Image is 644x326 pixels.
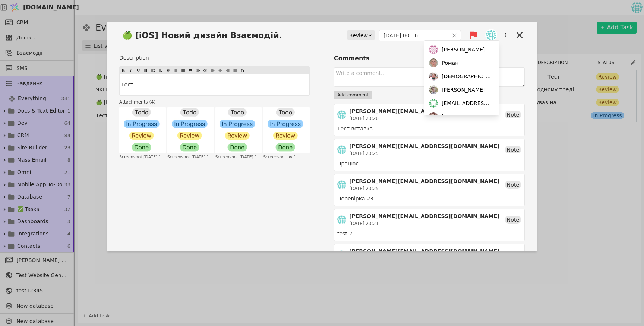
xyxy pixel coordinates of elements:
[337,250,346,259] img: ih
[429,72,438,81] img: Хр
[349,247,499,255] div: [PERSON_NAME][EMAIL_ADDRESS][DOMAIN_NAME]
[337,230,521,238] div: test 2
[505,146,521,153] div: Note
[505,111,521,118] div: Note
[349,185,499,192] div: [DATE] 23:25
[334,91,372,99] button: Add comment
[429,45,438,54] img: my
[505,216,521,224] div: Note
[429,99,438,108] img: ma
[505,251,521,259] div: Note
[442,113,492,121] span: [EMAIL_ADDRESS][DOMAIN_NAME]
[442,46,492,54] span: [PERSON_NAME][EMAIL_ADDRESS][DOMAIN_NAME]
[452,33,457,38] button: Clear
[442,73,492,80] span: [DEMOGRAPHIC_DATA]
[337,110,346,119] img: ih
[349,177,499,185] div: [PERSON_NAME][EMAIL_ADDRESS][DOMAIN_NAME]
[119,99,310,105] h4: Attachments ( 4 )
[334,54,525,63] h3: Comments
[379,30,448,41] input: dd.MM.yyyy HH:mm
[349,107,499,115] div: [PERSON_NAME][EMAIL_ADDRESS][DOMAIN_NAME]
[119,54,310,62] label: Description
[505,181,521,189] div: Note
[337,145,346,154] img: ih
[349,115,499,122] div: [DATE] 23:26
[442,99,492,107] span: [EMAIL_ADDRESS][DOMAIN_NAME]
[429,85,438,94] img: Ad
[442,86,485,94] span: [PERSON_NAME]
[349,220,499,227] div: [DATE] 23:21
[119,29,290,41] span: 🍏 [iOS] Новий дизайн Взаємодій.
[486,30,496,40] img: ih
[337,215,346,224] img: ih
[452,33,457,38] svg: close
[429,58,438,67] img: Ро
[337,160,521,168] div: Працює
[442,59,458,67] span: Роман
[429,112,438,121] img: va
[121,82,133,88] span: Тест
[337,195,521,203] div: Перевірка 23
[349,142,499,150] div: [PERSON_NAME][EMAIL_ADDRESS][DOMAIN_NAME]
[349,30,368,41] div: Review
[337,180,346,189] img: ih
[349,150,499,157] div: [DATE] 23:25
[337,125,521,133] div: Тест вставка
[349,212,499,220] div: [PERSON_NAME][EMAIL_ADDRESS][DOMAIN_NAME]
